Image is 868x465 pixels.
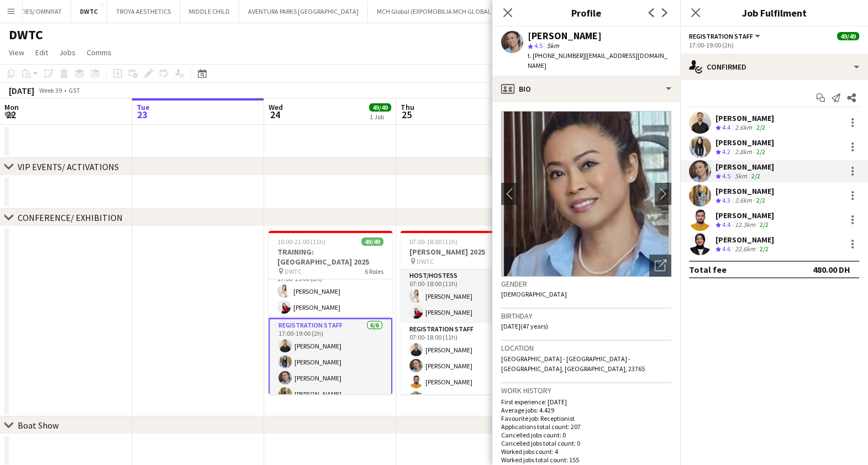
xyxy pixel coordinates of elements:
[31,45,52,60] a: Edit
[760,245,769,253] app-skills-label: 2/2
[18,420,59,431] div: Boat Show
[18,161,119,172] div: VIP EVENTS/ ACTIVATIONS
[492,6,680,20] h3: Profile
[35,47,48,57] span: Edit
[528,51,667,70] span: | [EMAIL_ADDRESS][DOMAIN_NAME]
[269,102,283,112] span: Wed
[501,290,567,298] span: [DEMOGRAPHIC_DATA]
[689,41,859,49] div: 17:00-19:00 (2h)
[528,31,602,41] div: [PERSON_NAME]
[545,41,561,50] span: 5km
[649,255,671,277] div: Open photos pop-in
[409,237,457,246] span: 07:00-18:00 (11h)
[55,45,80,60] a: Jobs
[751,172,760,180] app-skills-label: 2/2
[733,147,754,157] div: 2.8km
[285,267,302,276] span: DWTC
[689,32,762,40] button: Registration Staff
[401,102,414,112] span: Thu
[267,108,283,121] span: 24
[269,231,392,394] app-job-card: 10:00-21:00 (11h)49/49TRAINING: [GEOGRAPHIC_DATA] 2025 DWTC6 Roles[PERSON_NAME][PERSON_NAME]Host/...
[239,1,368,22] button: AVENTURA PARKS [GEOGRAPHIC_DATA]
[813,264,850,275] div: 480.00 DH
[501,414,671,422] p: Favourite job: Receptionist
[733,220,757,230] div: 12.3km
[87,47,112,57] span: Comms
[501,456,671,464] p: Worked jobs total count: 155
[722,172,730,180] span: 4.5
[9,85,34,96] div: [DATE]
[369,103,391,112] span: 49/49
[71,1,107,22] button: DWTC
[365,267,383,276] span: 6 Roles
[69,86,80,94] div: GST
[269,247,392,267] h3: TRAINING: [GEOGRAPHIC_DATA] 2025
[501,111,671,277] img: Crew avatar or photo
[680,54,868,80] div: Confirmed
[399,108,414,121] span: 25
[501,431,671,439] p: Cancelled jobs count: 0
[59,47,76,57] span: Jobs
[417,257,434,266] span: DWTC
[136,102,150,112] span: Tue
[722,147,730,156] span: 4.2
[361,237,383,246] span: 49/49
[716,162,774,172] div: [PERSON_NAME]
[135,108,150,121] span: 23
[689,264,727,275] div: Total fee
[837,32,859,40] span: 49/49
[716,186,774,196] div: [PERSON_NAME]
[501,343,671,353] h3: Location
[9,27,43,43] h1: DWTC
[722,220,730,229] span: 4.4
[82,45,116,60] a: Comms
[716,138,774,147] div: [PERSON_NAME]
[277,237,325,246] span: 10:00-21:00 (11h)
[501,355,645,373] span: [GEOGRAPHIC_DATA] - [GEOGRAPHIC_DATA] - [GEOGRAPHIC_DATA], [GEOGRAPHIC_DATA], 23765
[401,323,524,441] app-card-role: Registration Staff6/607:00-18:00 (11h)[PERSON_NAME][PERSON_NAME][PERSON_NAME][PERSON_NAME]
[733,196,754,205] div: 2.6km
[689,32,753,40] span: Registration Staff
[4,45,29,60] a: View
[501,422,671,431] p: Applications total count: 207
[9,47,24,57] span: View
[760,220,769,229] app-skills-label: 2/2
[722,245,730,253] span: 4.6
[269,265,392,318] app-card-role: Host/Hostess2/217:00-19:00 (2h)[PERSON_NAME][PERSON_NAME]
[528,51,585,60] span: t. [PHONE_NUMBER]
[756,196,765,204] app-skills-label: 2/2
[501,406,671,414] p: Average jobs: 4.429
[401,270,524,323] app-card-role: Host/Hostess2/207:00-18:00 (11h)[PERSON_NAME][PERSON_NAME]
[733,245,757,254] div: 22.6km
[716,235,774,245] div: [PERSON_NAME]
[501,311,671,321] h3: Birthday
[756,123,765,131] app-skills-label: 2/2
[18,212,123,223] div: CONFERENCE/ EXHIBITION
[756,147,765,156] app-skills-label: 2/2
[680,6,868,20] h3: Job Fulfilment
[501,439,671,447] p: Cancelled jobs total count: 0
[733,123,754,133] div: 2.6km
[3,108,19,121] span: 22
[4,102,19,112] span: Mon
[401,231,524,394] app-job-card: 07:00-18:00 (11h)49/49[PERSON_NAME] 2025 DWTC6 RolesHost/Hostess2/207:00-18:00 (11h)[PERSON_NAME]...
[501,447,671,456] p: Worked jobs count: 4
[501,322,548,330] span: [DATE] (47 years)
[716,113,774,123] div: [PERSON_NAME]
[492,76,680,102] div: Bio
[368,1,571,22] button: MCH Global (EXPOMOBILIA MCH GLOBAL ME LIVE MARKETING LLC)
[733,172,749,181] div: 5km
[401,247,524,257] h3: [PERSON_NAME] 2025
[269,318,392,438] app-card-role: Registration Staff6/617:00-19:00 (2h)[PERSON_NAME][PERSON_NAME][PERSON_NAME][PERSON_NAME]
[534,41,543,50] span: 4.5
[722,196,730,204] span: 4.3
[501,279,671,289] h3: Gender
[501,385,671,395] h3: Work history
[501,398,671,406] p: First experience: [DATE]
[722,123,730,131] span: 4.4
[180,1,239,22] button: MIDDLE CHILD
[107,1,180,22] button: TROYA AESTHETICS
[370,113,391,121] div: 1 Job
